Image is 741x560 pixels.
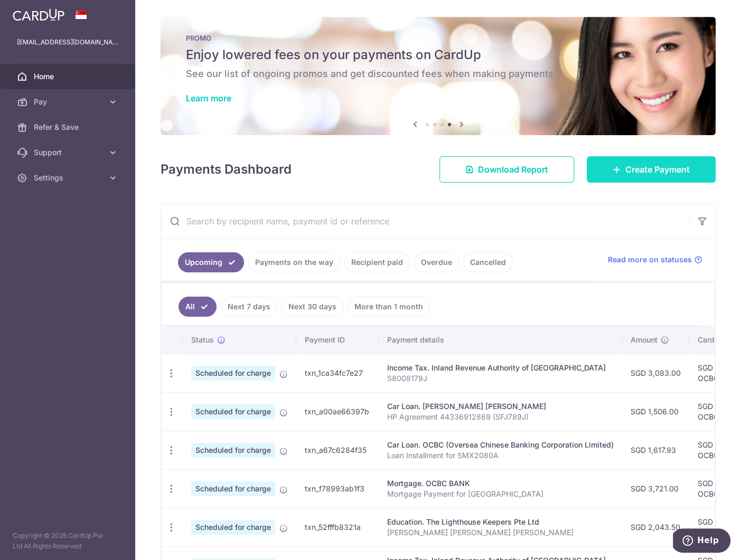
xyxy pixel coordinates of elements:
[673,528,730,555] iframe: Opens a widget where you can find more information
[387,527,614,538] p: [PERSON_NAME] [PERSON_NAME] [PERSON_NAME]
[296,354,379,392] td: txn_1ca34fc7e27
[34,173,104,183] span: Settings
[161,17,716,135] img: Latest Promos banner
[178,252,244,272] a: Upcoming
[296,431,379,469] td: txn_a67c6284f35
[698,335,738,345] span: CardUp fee
[622,508,689,546] td: SGD 2,043.50
[186,34,690,42] p: PROMO
[463,252,513,272] a: Cancelled
[608,254,692,265] span: Read more on statuses
[622,354,689,392] td: SGD 3,083.00
[296,326,379,354] th: Payment ID
[13,8,64,21] img: CardUp
[34,122,104,132] span: Refer & Save
[387,363,614,373] div: Income Tax. Inland Revenue Authority of [GEOGRAPHIC_DATA]
[248,252,340,272] a: Payments on the way
[414,252,459,272] a: Overdue
[387,401,614,412] div: Car Loan. [PERSON_NAME] [PERSON_NAME]
[161,160,292,179] h4: Payments Dashboard
[34,71,104,82] span: Home
[161,204,690,238] input: Search by recipient name, payment id or reference
[191,335,214,345] span: Status
[179,297,217,317] a: All
[387,489,614,499] p: Mortgage Payment for [GEOGRAPHIC_DATA]
[34,147,104,158] span: Support
[625,163,690,176] span: Create Payment
[191,520,275,535] span: Scheduled for charge
[622,392,689,431] td: SGD 1,506.00
[186,46,690,63] h5: Enjoy lowered fees on your payments on CardUp
[296,469,379,508] td: txn_f78993ab1f3
[282,297,343,317] a: Next 30 days
[608,254,702,265] a: Read more on statuses
[587,156,716,183] a: Create Payment
[221,297,277,317] a: Next 7 days
[296,392,379,431] td: txn_a00ae66397b
[631,335,658,345] span: Amount
[191,366,275,381] span: Scheduled for charge
[439,156,574,183] a: Download Report
[344,252,410,272] a: Recipient paid
[296,508,379,546] td: txn_52fffb8321a
[478,163,548,176] span: Download Report
[17,37,118,48] p: [EMAIL_ADDRESS][DOMAIN_NAME]
[186,93,231,103] a: Learn more
[348,297,430,317] a: More than 1 month
[191,443,275,458] span: Scheduled for charge
[387,478,614,489] div: Mortgage. OCBC BANK
[387,373,614,384] p: S8008179J
[387,440,614,450] div: Car Loan. OCBC (Oversea Chinese Banking Corporation Limited)
[622,469,689,508] td: SGD 3,721.00
[191,481,275,496] span: Scheduled for charge
[186,68,690,80] h6: See our list of ongoing promos and get discounted fees when making payments
[191,404,275,419] span: Scheduled for charge
[387,412,614,422] p: HP Agreement 44336912869 (SFJ789J)
[34,97,104,107] span: Pay
[622,431,689,469] td: SGD 1,617.93
[387,450,614,461] p: Loan Installment for SMX2080A
[379,326,622,354] th: Payment details
[387,517,614,527] div: Education. The Lighthouse Keepers Pte Ltd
